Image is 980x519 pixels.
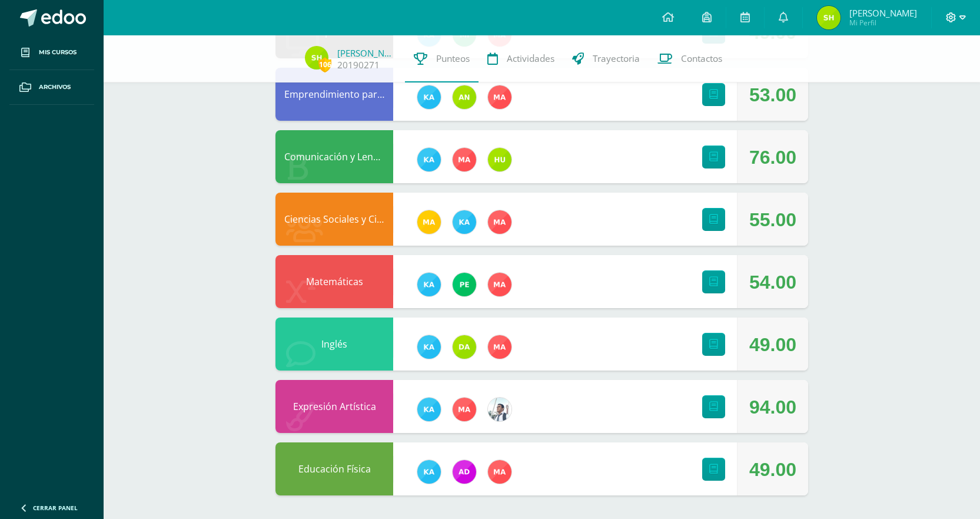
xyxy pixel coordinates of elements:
[417,148,441,171] img: 11a70570b33d653b35fbbd11dfde3caa.png
[749,131,796,184] div: 76.00
[305,46,328,70] img: ad0004779109eca97d173d3795f173a9.png
[817,6,841,29] img: ad0004779109eca97d173d3795f173a9.png
[649,35,731,82] a: Contactos
[9,70,94,105] a: Archivos
[849,7,917,19] span: [PERSON_NAME]
[275,68,393,121] div: Emprendimiento para la Productividad
[275,193,393,246] div: Ciencias Sociales y Ciudadanía
[275,442,393,495] div: Educación Física
[417,460,441,484] img: 11a70570b33d653b35fbbd11dfde3caa.png
[749,381,796,434] div: 94.00
[488,398,511,421] img: 51441d6dd36061300e3a4a53edaa07ef.png
[453,273,476,296] img: 3b3382b3b9de8ce1c22683736b82b523.png
[479,35,563,82] a: Actividades
[749,193,796,246] div: 55.00
[488,85,511,109] img: 2fed5c3f2027da04ec866e2a5436f393.png
[453,460,476,484] img: 0976bfcba2ed619725b9ceda321daa39.png
[749,256,796,309] div: 54.00
[275,255,393,308] div: Matemáticas
[33,504,78,512] span: Cerrar panel
[488,148,511,171] img: e4cb9b8ab3809f62af4e231f190f7a92.png
[417,273,441,296] img: 11a70570b33d653b35fbbd11dfde3caa.png
[593,52,640,65] span: Trayectoria
[749,443,796,496] div: 49.00
[275,318,393,371] div: Inglés
[507,52,554,65] span: Actividades
[488,460,511,484] img: 2fed5c3f2027da04ec866e2a5436f393.png
[453,148,476,171] img: 2fed5c3f2027da04ec866e2a5436f393.png
[275,130,393,183] div: Comunicación y Lenguaje
[337,47,396,59] a: [PERSON_NAME]
[749,318,796,371] div: 49.00
[417,85,441,109] img: 11a70570b33d653b35fbbd11dfde3caa.png
[453,335,476,359] img: e5474bb3d0f7a70544d1826b472cdfe6.png
[453,85,476,109] img: 51c9151a63d77c0d465fd617935f6a90.png
[9,35,94,70] a: Mis cursos
[488,335,511,359] img: 2fed5c3f2027da04ec866e2a5436f393.png
[849,18,917,28] span: Mi Perfil
[563,35,649,82] a: Trayectoria
[453,398,476,421] img: 2fed5c3f2027da04ec866e2a5436f393.png
[417,335,441,359] img: 11a70570b33d653b35fbbd11dfde3caa.png
[405,35,479,82] a: Punteos
[318,57,331,72] span: 106
[275,380,393,433] div: Expresión Artística
[417,210,441,234] img: d99bc8e866746b2ce8f8b5639e565ecd.png
[749,68,796,121] div: 53.00
[681,52,722,65] span: Contactos
[39,48,77,57] span: Mis cursos
[453,210,476,234] img: 11a70570b33d653b35fbbd11dfde3caa.png
[337,59,380,71] a: 20190271
[417,398,441,421] img: 11a70570b33d653b35fbbd11dfde3caa.png
[488,273,511,296] img: 2fed5c3f2027da04ec866e2a5436f393.png
[436,52,470,65] span: Punteos
[488,210,511,234] img: 2fed5c3f2027da04ec866e2a5436f393.png
[39,82,71,92] span: Archivos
